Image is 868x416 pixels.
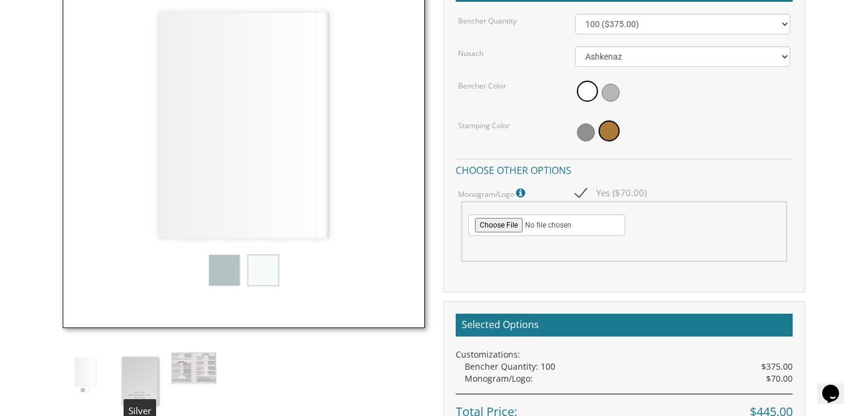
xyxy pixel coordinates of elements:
[465,361,793,373] div: Bencher Quantity: 100
[458,81,506,91] label: Bencher Color
[465,373,793,385] div: Monogram/Logo:
[458,120,510,131] label: Stamping Color
[458,185,528,201] label: Monogram/Logo
[817,368,856,404] iframe: chat widget
[456,314,793,337] h2: Selected Options
[575,185,647,200] span: Yes ($70.00)
[761,361,793,373] span: $375.00
[766,373,793,385] span: $70.00
[171,352,216,384] img: ncsy-inside.jpg
[456,349,793,361] div: Customizations:
[456,158,793,179] h4: Choose other options
[117,352,162,411] img: ncsy-02.jpg
[458,16,517,26] label: Bencher Quantity
[458,48,483,58] label: Nusach
[63,352,108,397] img: ncsy.jpg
